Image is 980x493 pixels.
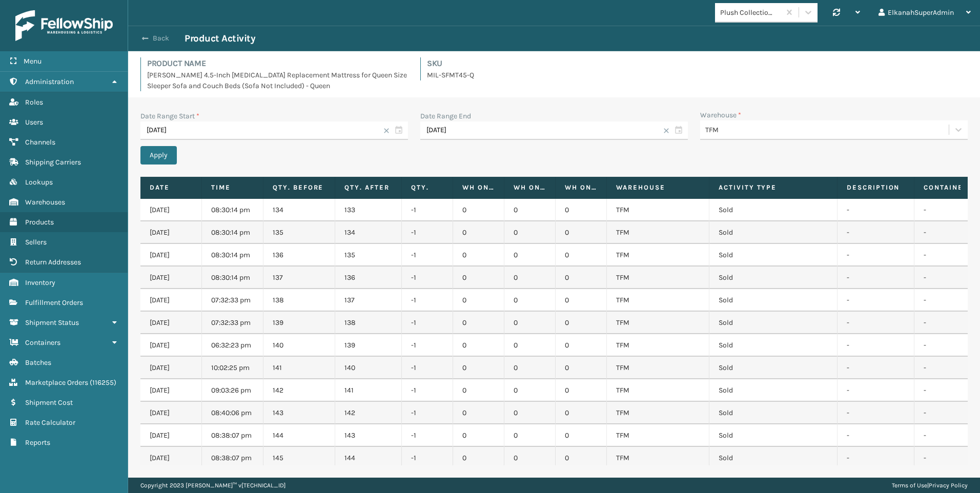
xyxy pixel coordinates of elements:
[137,34,185,43] button: Back
[263,221,335,244] td: 135
[720,7,781,18] div: Plush Collections
[453,334,504,357] td: 0
[202,199,263,221] td: 08:30:14 pm
[140,357,202,379] td: [DATE]
[556,447,607,469] td: 0
[25,298,83,307] span: Fulfillment Orders
[335,424,402,447] td: 143
[273,183,325,192] label: Qty. Before
[202,221,263,244] td: 08:30:14 pm
[25,138,55,147] span: Channels
[838,244,914,266] td: -
[25,318,79,327] span: Shipment Status
[263,402,335,424] td: 143
[709,357,838,379] td: Sold
[335,357,402,379] td: 140
[453,199,504,221] td: 0
[202,424,263,447] td: 08:38:07 pm
[607,199,709,221] td: TFM
[838,447,914,469] td: -
[838,379,914,402] td: -
[607,424,709,447] td: TFM
[453,357,504,379] td: 0
[140,112,199,120] label: Date Range Start
[402,244,453,266] td: -1
[402,289,453,312] td: -1
[15,10,113,41] img: logo
[263,447,335,469] td: 145
[263,289,335,312] td: 138
[202,447,263,469] td: 08:38:07 pm
[335,244,402,266] td: 135
[929,482,968,489] a: Privacy Policy
[202,312,263,334] td: 07:32:33 pm
[402,357,453,379] td: -1
[140,266,202,289] td: [DATE]
[335,199,402,221] td: 133
[420,121,688,140] input: MM/DD/YYYY
[719,183,828,192] label: Activity Type
[25,418,75,427] span: Rate Calculator
[616,183,700,192] label: Warehouse
[504,221,556,244] td: 0
[335,312,402,334] td: 138
[25,438,50,447] span: Reports
[607,334,709,357] td: TFM
[147,70,408,91] p: [PERSON_NAME] 4.5-Inch [MEDICAL_DATA] Replacement Mattress for Queen Size Sleeper Sofa and Couch ...
[140,146,177,165] button: Apply
[453,289,504,312] td: 0
[150,183,192,192] label: Date
[25,198,65,207] span: Warehouses
[556,379,607,402] td: 0
[25,118,43,127] span: Users
[838,266,914,289] td: -
[709,199,838,221] td: Sold
[263,244,335,266] td: 136
[556,402,607,424] td: 0
[335,447,402,469] td: 144
[892,478,968,493] div: |
[25,258,81,266] span: Return Addresses
[335,221,402,244] td: 134
[147,57,408,70] h4: Product Name
[25,98,43,107] span: Roles
[140,121,408,140] input: MM/DD/YYYY
[556,424,607,447] td: 0
[504,266,556,289] td: 0
[453,221,504,244] td: 0
[556,244,607,266] td: 0
[607,379,709,402] td: TFM
[556,289,607,312] td: 0
[402,312,453,334] td: -1
[709,424,838,447] td: Sold
[411,183,443,192] label: Qty.
[453,424,504,447] td: 0
[25,218,54,227] span: Products
[402,221,453,244] td: -1
[25,358,51,367] span: Batches
[25,77,74,86] span: Administration
[140,244,202,266] td: [DATE]
[556,357,607,379] td: 0
[705,125,950,135] div: TFM
[90,378,116,387] span: ( 116255 )
[504,312,556,334] td: 0
[847,183,905,192] label: Description
[838,424,914,447] td: -
[709,266,838,289] td: Sold
[453,244,504,266] td: 0
[607,244,709,266] td: TFM
[202,244,263,266] td: 08:30:14 pm
[504,244,556,266] td: 0
[24,57,42,66] span: Menu
[838,312,914,334] td: -
[140,402,202,424] td: [DATE]
[892,482,927,489] a: Terms of Use
[263,379,335,402] td: 142
[335,266,402,289] td: 136
[202,402,263,424] td: 08:40:06 pm
[556,199,607,221] td: 0
[607,289,709,312] td: TFM
[838,199,914,221] td: -
[504,334,556,357] td: 0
